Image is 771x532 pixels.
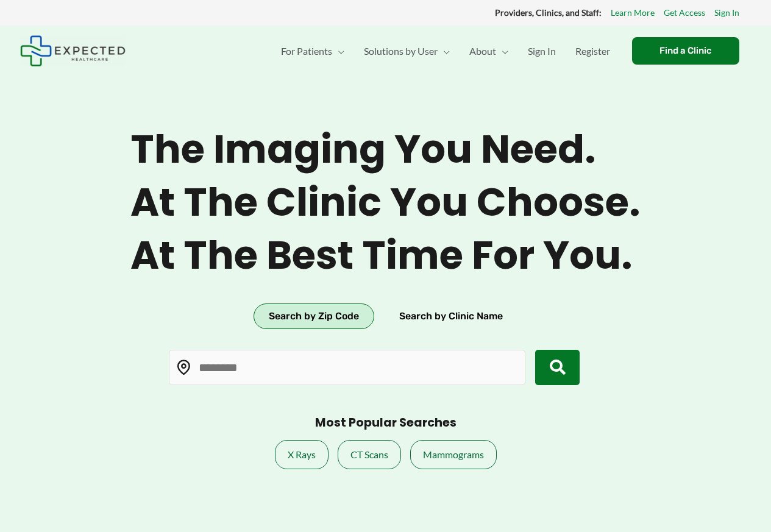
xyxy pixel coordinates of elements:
[130,232,641,279] span: At the best time for you.
[20,35,126,66] img: Expected Healthcare Logo - side, dark font, small
[495,7,602,18] strong: Providers, Clinics, and Staff:
[438,30,450,73] span: Menu Toggle
[271,30,620,73] nav: Primary Site Navigation
[566,30,620,73] a: Register
[460,30,518,73] a: AboutMenu Toggle
[410,440,497,469] a: Mammograms
[130,126,641,173] span: The imaging you need.
[130,179,641,226] span: At the clinic you choose.
[354,30,460,73] a: Solutions by UserMenu Toggle
[275,440,329,469] a: X Rays
[632,37,739,65] a: Find a Clinic
[338,440,401,469] a: CT Scans
[315,416,457,431] h3: Most Popular Searches
[664,5,705,21] a: Get Access
[496,30,508,73] span: Menu Toggle
[271,30,354,73] a: For PatientsMenu Toggle
[575,30,610,73] span: Register
[528,30,556,73] span: Sign In
[518,30,566,73] a: Sign In
[176,360,192,375] img: Location pin
[281,30,332,73] span: For Patients
[364,30,438,73] span: Solutions by User
[611,5,655,21] a: Learn More
[384,303,518,329] button: Search by Clinic Name
[714,5,739,21] a: Sign In
[254,303,374,329] button: Search by Zip Code
[332,30,344,73] span: Menu Toggle
[469,30,496,73] span: About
